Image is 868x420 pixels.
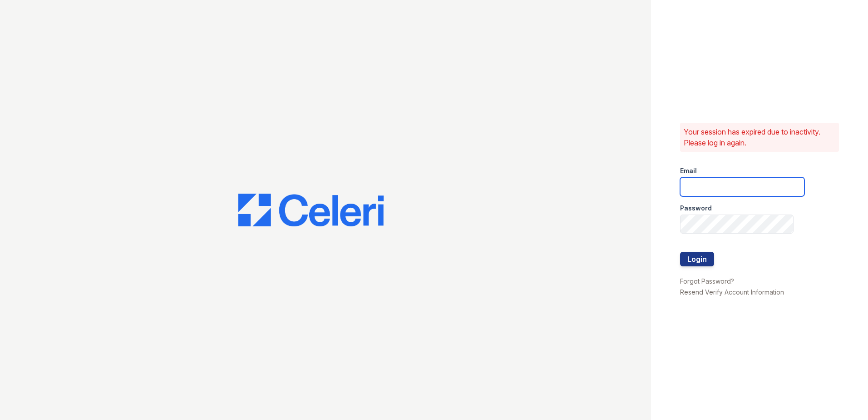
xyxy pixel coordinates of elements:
img: CE_Logo_Blue-a8612792a0a2168367f1c8372b55b34899dd931a85d93a1a3d3e32e68fde9ad4.png [238,194,384,226]
a: Forgot Password? [680,277,734,285]
label: Email [680,166,697,175]
p: Your session has expired due to inactivity. Please log in again. [684,126,835,148]
a: Resend Verify Account Information [680,288,784,296]
button: Login [680,252,714,266]
label: Password [680,204,712,213]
